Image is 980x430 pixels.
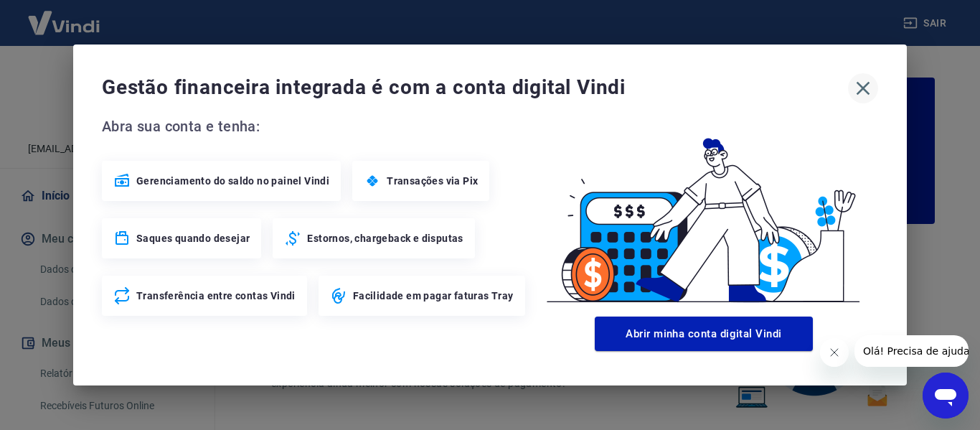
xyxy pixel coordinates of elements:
[529,115,878,311] img: Good Billing
[136,174,329,188] span: Gerenciamento do saldo no painel Vindi
[854,335,969,367] iframe: Mensagem da empresa
[307,231,463,246] span: Estornos, chargeback e disputas
[387,174,478,188] span: Transações via Pix
[136,231,250,246] span: Saques quando desejar
[353,289,514,303] span: Facilidade em pagar faturas Tray
[595,317,813,351] button: Abrir minha conta digital Vindi
[136,289,296,303] span: Transferência entre contas Vindi
[9,10,121,22] span: Olá! Precisa de ajuda?
[102,115,529,138] span: Abra sua conta e tenha:
[102,73,848,102] span: Gestão financeira integrada é com a conta digital Vindi
[923,373,969,419] iframe: Botão para abrir a janela de mensagens
[820,338,849,367] iframe: Fechar mensagem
